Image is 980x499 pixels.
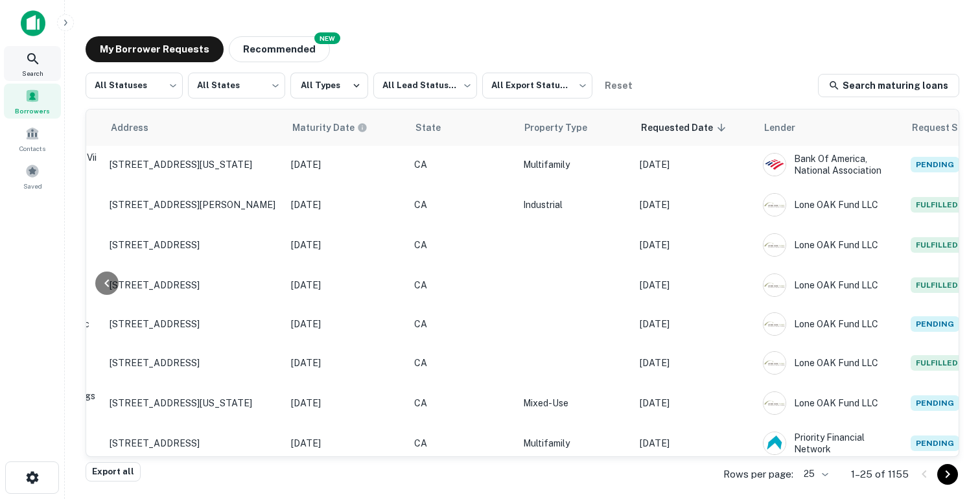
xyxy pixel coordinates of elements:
[110,159,278,170] p: [STREET_ADDRESS][US_STATE]
[763,193,898,216] div: Lone OAK Fund LLC
[763,432,898,455] div: Priority Financial Network
[763,391,898,415] div: Lone OAK Fund LLC
[763,273,898,297] div: Lone OAK Fund LLC
[86,69,183,102] div: All Statuses
[640,157,750,172] p: [DATE]
[15,106,50,116] span: Borrowers
[291,356,401,370] p: [DATE]
[414,238,510,252] p: CA
[911,355,963,371] span: Fulfilled
[285,110,408,146] th: Maturity dates displayed may be estimated. Please contact the lender for the most accurate maturi...
[292,121,384,135] span: Maturity dates displayed may be estimated. Please contact the lender for the most accurate maturi...
[915,395,980,458] iframe: Chat Widget
[414,157,510,172] p: CA
[640,238,750,252] p: [DATE]
[4,84,61,119] a: Borrowers
[911,435,959,451] span: Pending
[641,120,730,135] span: Requested Date
[818,74,959,97] a: Search maturing loans
[764,352,786,374] img: picture
[414,198,510,212] p: CA
[23,181,42,191] span: Saved
[4,46,61,81] a: Search
[799,465,830,483] div: 25
[110,318,278,330] p: [STREET_ADDRESS]
[292,121,355,135] h6: Maturity Date
[523,157,627,172] p: Multifamily
[523,198,627,212] p: Industrial
[4,121,61,156] a: Contacts
[911,395,959,411] span: Pending
[110,357,278,369] p: [STREET_ADDRESS]
[763,312,898,336] div: Lone OAK Fund LLC
[756,110,904,146] th: Lender
[911,277,963,293] span: Fulfilled
[911,157,959,172] span: Pending
[523,436,627,450] p: Multifamily
[229,36,330,62] button: Recommended
[524,120,604,135] span: Property Type
[911,197,963,213] span: Fulfilled
[110,437,278,449] p: [STREET_ADDRESS]
[110,199,278,211] p: [STREET_ADDRESS][PERSON_NAME]
[111,120,165,135] span: Address
[763,233,898,257] div: Lone OAK Fund LLC
[640,396,750,410] p: [DATE]
[633,110,756,146] th: Requested Date
[764,154,786,176] img: locators.bankofamerica.com.png
[911,316,959,332] span: Pending
[598,73,639,99] button: Reset
[21,10,45,36] img: capitalize-icon.png
[110,397,278,409] p: [STREET_ADDRESS][US_STATE]
[86,462,141,482] button: Export all
[911,237,963,253] span: Fulfilled
[523,396,627,410] p: Mixed-Use
[723,467,793,482] p: Rows per page:
[414,278,510,292] p: CA
[291,436,401,450] p: [DATE]
[763,351,898,375] div: Lone OAK Fund LLC
[22,68,43,78] span: Search
[414,396,510,410] p: CA
[408,110,517,146] th: State
[640,317,750,331] p: [DATE]
[291,396,401,410] p: [DATE]
[292,121,367,135] div: Maturity dates displayed may be estimated. Please contact the lender for the most accurate maturi...
[764,274,786,296] img: picture
[764,120,812,135] span: Lender
[764,194,786,216] img: picture
[373,69,477,102] div: All Lead Statuses
[517,110,633,146] th: Property Type
[415,120,458,135] span: State
[414,317,510,331] p: CA
[640,356,750,370] p: [DATE]
[414,436,510,450] p: CA
[110,279,278,291] p: [STREET_ADDRESS]
[851,467,909,482] p: 1–25 of 1155
[291,238,401,252] p: [DATE]
[414,356,510,370] p: CA
[290,73,368,99] button: All Types
[188,69,285,102] div: All States
[764,432,786,454] img: picture
[291,278,401,292] p: [DATE]
[640,436,750,450] p: [DATE]
[764,392,786,414] img: picture
[482,69,592,102] div: All Export Statuses
[640,198,750,212] p: [DATE]
[314,32,340,44] div: NEW
[764,234,786,256] img: picture
[640,278,750,292] p: [DATE]
[291,157,401,172] p: [DATE]
[103,110,285,146] th: Address
[937,464,958,485] button: Go to next page
[4,159,61,194] a: Saved
[110,239,278,251] p: [STREET_ADDRESS]
[764,313,786,335] img: picture
[763,153,898,176] div: Bank Of America, National Association
[86,36,224,62] button: My Borrower Requests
